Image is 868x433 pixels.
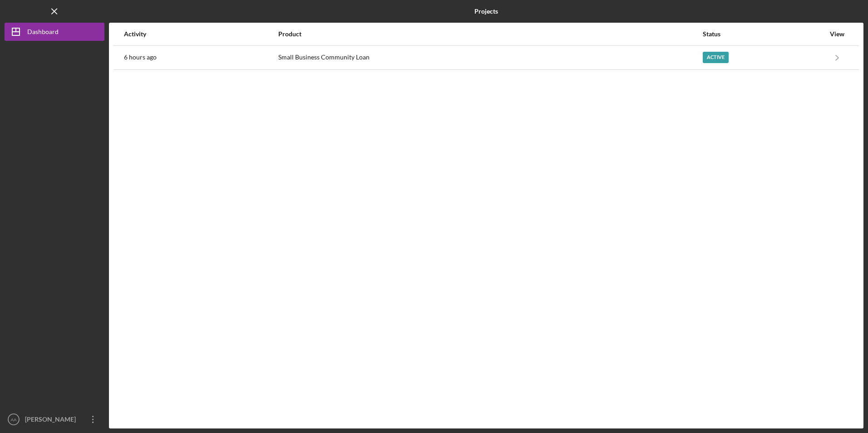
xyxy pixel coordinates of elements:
[124,30,277,38] div: Activity
[27,23,59,43] div: Dashboard
[278,46,701,69] div: Small Business Community Loan
[11,417,17,422] text: AA
[124,54,157,61] time: 2025-09-30 16:10
[23,410,82,431] div: [PERSON_NAME]
[5,410,104,428] button: AA[PERSON_NAME]
[278,30,701,38] div: Product
[474,8,498,15] b: Projects
[826,30,848,38] div: View
[5,23,104,41] button: Dashboard
[703,52,729,63] div: Active
[703,30,825,38] div: Status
